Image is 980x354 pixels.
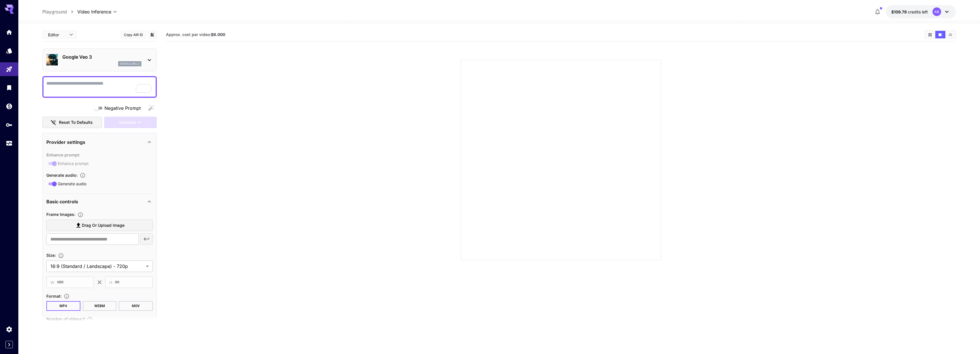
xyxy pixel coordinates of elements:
button: Show videos in grid view [925,31,935,38]
p: google_veo_3_fast [107,100,127,102]
span: $109.79 [891,9,908,14]
button: MP4 [46,301,80,311]
span: Generate audio : [46,173,78,178]
label: Drag or upload image [46,220,153,231]
div: Show videos in grid viewShow videos in video viewShow videos in list view [924,30,956,39]
span: Approx. cost per video: [166,32,225,37]
span: credits left [908,9,928,14]
span: H [109,279,112,286]
span: Drag or upload image [82,222,124,229]
div: AB [933,7,941,16]
p: klingai_2_1_master [108,77,128,79]
button: MOV [119,301,153,311]
p: PixVerse v4.5 [62,107,129,111]
p: klingai_2_0_master [107,135,127,138]
button: Show videos in video view [935,31,945,38]
button: Add to library [150,31,155,38]
div: Settings [6,326,13,333]
p: google_veo_2 [113,147,128,149]
button: WEBM [83,301,117,311]
span: Size : [46,253,56,258]
p: google_veo_3 [120,62,140,66]
span: W [50,279,54,286]
p: google_veo_3 [113,89,128,91]
p: Google Veo 2 [62,142,129,146]
button: Show videos in list view [945,31,955,38]
p: KlingAI 2.0 Master [62,131,129,135]
button: Copy AIR ID [120,31,146,39]
p: Vidu Q1 [62,119,129,123]
p: Google Veo 3 Fast [62,96,129,100]
b: $6.000 [211,32,225,37]
p: vidu_q1 [120,124,128,126]
span: Format : [46,294,62,299]
span: 16:9 (Standard / Landscape) - 720p [50,263,144,270]
button: Choose the file format for the output video. [62,293,72,299]
span: Frame Images : [46,212,75,217]
p: KlingAI 2.1 Master [62,72,129,76]
p: Google Veo 3 [62,84,129,88]
button: $109.78785AB [886,5,956,18]
span: Generate audio [58,181,86,187]
p: pixverse_v4_5 [113,112,128,114]
div: Basic controls [46,195,153,208]
button: Upload frame images. [75,212,86,218]
div: $109.78785 [891,9,928,15]
button: Adjust the dimensions of the generated image by specifying its width and height in pixels, or sel... [56,253,66,258]
button: Expand sidebar [5,341,13,348]
p: Basic controls [46,198,78,205]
